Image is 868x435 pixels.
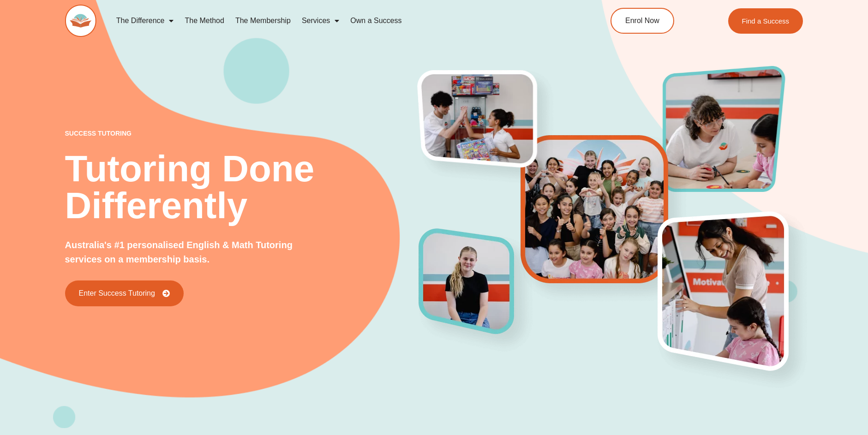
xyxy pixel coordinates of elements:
[65,280,184,306] a: Enter Success Tutoring
[625,17,659,24] span: Enrol Now
[65,150,419,224] h2: Tutoring Done Differently
[230,10,296,31] a: The Membership
[296,10,345,31] a: Services
[65,130,419,137] p: success tutoring
[111,10,180,31] a: The Difference
[111,10,569,31] nav: Menu
[611,8,674,34] a: Enrol Now
[742,18,790,24] span: Find a Success
[65,238,324,267] p: Australia's #1 personalised English & Math Tutoring services on a membership basis.
[728,8,803,34] a: Find a Success
[79,290,155,297] span: Enter Success Tutoring
[179,10,229,31] a: The Method
[345,10,407,31] a: Own a Success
